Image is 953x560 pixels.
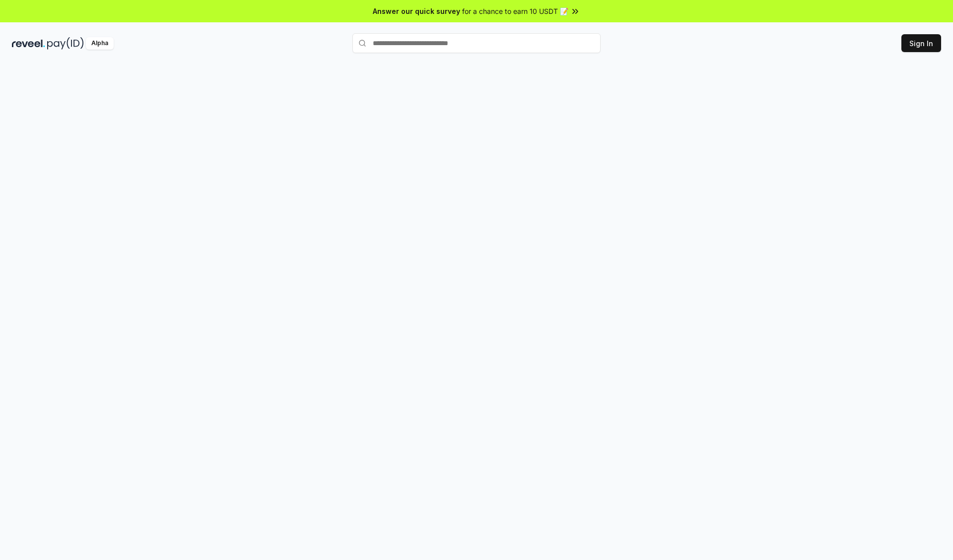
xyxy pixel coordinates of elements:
span: Answer our quick survey [373,6,460,16]
button: Sign In [901,34,941,52]
span: for a chance to earn 10 USDT 📝 [462,6,568,16]
div: Alpha [86,37,114,50]
img: reveel_dark [12,37,45,50]
img: pay_id [47,37,84,50]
